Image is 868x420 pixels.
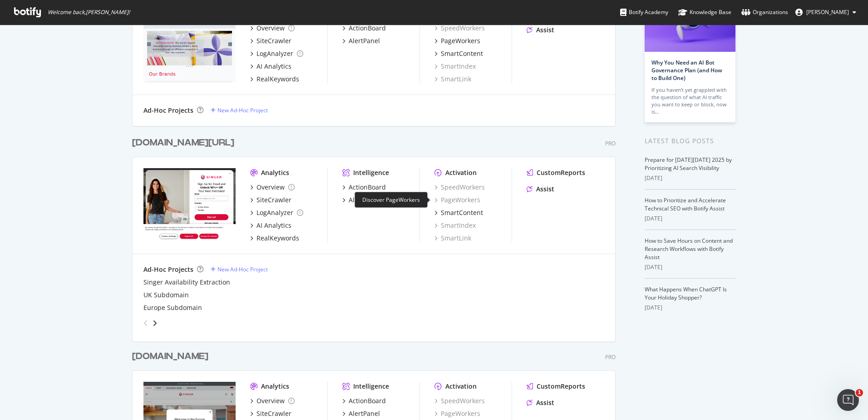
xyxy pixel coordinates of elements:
div: [DOMAIN_NAME][URL] [132,136,234,150]
div: New Ad-Hoc Project [217,265,268,273]
a: AlertPanel [342,195,380,205]
a: [DOMAIN_NAME] [132,350,212,363]
a: SpeedWorkers [434,396,485,405]
div: Assist [536,25,554,35]
a: SmartIndex [434,221,476,230]
div: Overview [256,396,285,405]
a: Assist [527,185,554,194]
img: www.singer.com/ [143,168,236,242]
div: Ad-Hoc Projects [143,106,193,115]
div: [DATE] [645,304,736,312]
div: Pro [605,140,616,147]
div: [DOMAIN_NAME] [132,350,208,363]
div: Knowledge Base [678,8,731,17]
a: AI Analytics [250,62,291,71]
div: ActionBoard [349,396,386,405]
div: Intelligence [353,168,389,177]
button: [PERSON_NAME] [788,5,863,20]
div: Overview [256,183,285,192]
iframe: Intercom live chat [837,389,859,411]
div: Botify Academy [620,8,668,17]
div: SmartContent [441,208,483,217]
span: Welcome back, [PERSON_NAME] ! [48,9,130,16]
div: SpeedWorkers [434,183,485,192]
a: SmartIndex [434,62,476,71]
a: Prepare for [DATE][DATE] 2025 by Prioritizing AI Search Visibility [645,156,732,172]
a: AlertPanel [342,409,380,418]
img: www.svpworldwide.com/ [143,9,236,83]
a: SpeedWorkers [434,24,485,33]
div: Activation [445,382,477,391]
div: PageWorkers [441,36,480,45]
div: Analytics [261,168,289,177]
div: Analytics [261,382,289,391]
div: CustomReports [537,168,585,177]
a: SmartContent [434,208,483,217]
a: SiteCrawler [250,409,291,418]
div: SiteCrawler [256,195,291,205]
a: SmartLink [434,234,471,243]
div: Activation [445,168,477,177]
div: angle-right [152,319,158,328]
a: Assist [527,25,554,35]
a: How to Prioritize and Accelerate Technical SEO with Botify Assist [645,196,726,212]
div: SiteCrawler [256,36,291,45]
div: New Ad-Hoc Project [217,106,268,114]
div: [DATE] [645,215,736,223]
a: PageWorkers [434,409,480,418]
div: Pro [605,353,616,361]
a: SmartContent [434,49,483,58]
a: Why You Need an AI Bot Governance Plan (and How to Build One) [651,59,722,82]
div: Organizations [741,8,788,17]
a: SmartLink [434,75,471,84]
a: SiteCrawler [250,195,291,205]
div: Discover PageWorkers [355,192,428,208]
a: Overview [250,24,295,33]
a: New Ad-Hoc Project [211,106,268,114]
div: RealKeywords [256,234,299,243]
div: Assist [536,398,554,407]
div: AI Analytics [256,62,291,71]
div: Latest Blog Posts [645,136,736,146]
div: CustomReports [537,382,585,391]
div: AlertPanel [349,36,380,45]
a: Europe Subdomain [143,303,202,312]
span: Helena Ellström [806,8,849,16]
div: SmartContent [441,49,483,58]
a: CustomReports [527,168,585,177]
a: ActionBoard [342,396,386,405]
a: CustomReports [527,382,585,391]
div: ActionBoard [349,183,386,192]
a: SiteCrawler [250,36,291,45]
a: AI Analytics [250,221,291,230]
div: [DATE] [645,263,736,271]
a: RealKeywords [250,234,299,243]
a: ActionBoard [342,183,386,192]
a: PageWorkers [434,195,480,205]
div: ActionBoard [349,24,386,33]
a: What Happens When ChatGPT Is Your Holiday Shopper? [645,285,727,301]
div: Assist [536,185,554,194]
a: [DOMAIN_NAME][URL] [132,136,238,150]
a: ActionBoard [342,24,386,33]
div: RealKeywords [256,75,299,84]
a: New Ad-Hoc Project [211,265,268,273]
a: AlertPanel [342,36,380,45]
a: UK Subdomain [143,290,189,300]
div: Ad-Hoc Projects [143,265,193,274]
a: LogAnalyzer [250,208,303,217]
div: [DATE] [645,174,736,182]
a: Singer Availability Extraction [143,278,230,287]
div: AlertPanel [349,409,380,418]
